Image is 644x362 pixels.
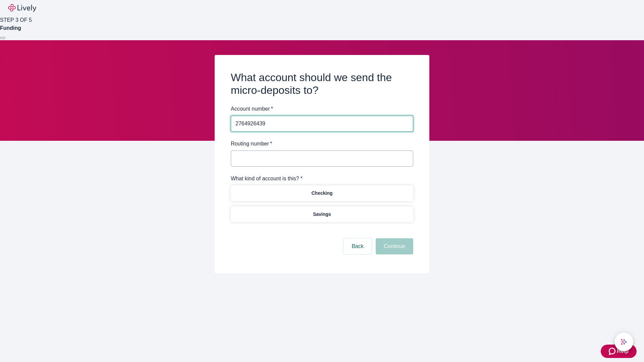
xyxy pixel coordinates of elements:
label: Routing number [231,140,272,148]
p: Checking [311,190,332,197]
button: Savings [231,206,413,222]
img: Lively [8,4,36,12]
h2: What account should we send the micro-deposits to? [231,71,413,97]
button: Zendesk support iconHelp [601,345,637,358]
p: Savings [313,211,331,218]
button: Checking [231,185,413,201]
button: Back [343,238,372,254]
svg: Lively AI Assistant [621,339,627,345]
span: Help [617,347,629,355]
svg: Zendesk support icon [609,347,617,355]
label: What kind of account is this? * [231,175,303,183]
label: Account number [231,105,273,113]
button: chat [614,333,633,351]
